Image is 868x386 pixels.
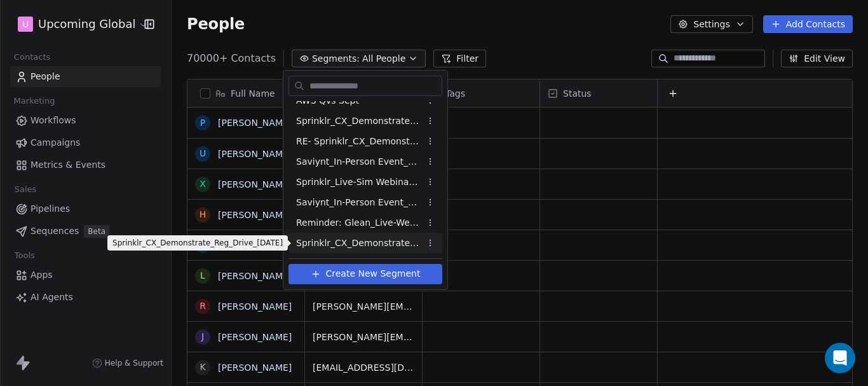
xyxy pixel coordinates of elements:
[296,155,421,169] span: Saviynt_In-Person Event_Sept & [DATE] ([GEOGRAPHIC_DATA])
[296,114,421,128] span: Sprinklr_CX_Demonstrate_Reg_Drive_[DATE]
[288,264,442,284] button: Create New Segment
[296,216,421,230] span: Reminder: Glean_Live-Webinar_23rdSept'25
[326,267,421,280] span: Create New Segment
[296,196,421,209] span: Saviynt_In-Person Event_Sept & [DATE] ([GEOGRAPHIC_DATA])
[112,238,283,248] p: Sprinklr_CX_Demonstrate_Reg_Drive_[DATE]
[296,135,421,148] span: RE- Sprinklr_CX_Demonstrate_Reg_Drive_[DATE]
[296,176,421,189] span: Sprinklr_Live-Sim Webinar_[DATE]
[296,237,421,250] span: Sprinklr_CX_Demonstrate_Reg_Drive_[DATE]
